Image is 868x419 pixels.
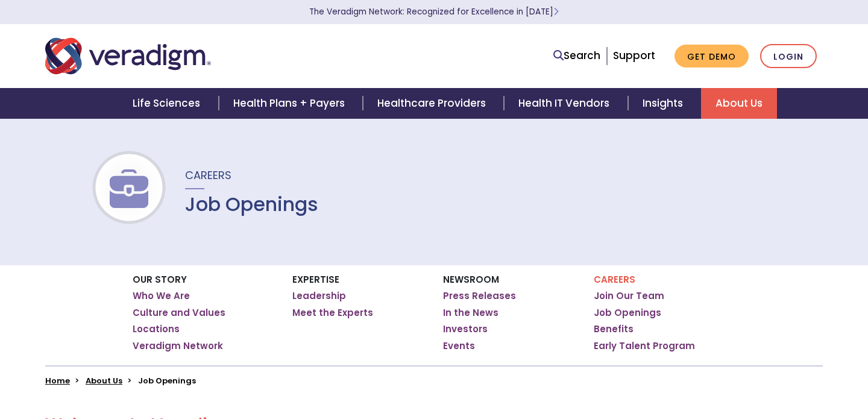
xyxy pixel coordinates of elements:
a: Login [760,44,817,69]
a: Early Talent Program [594,340,695,352]
a: Health Plans + Payers [219,88,363,119]
a: Get Demo [675,45,749,68]
a: Join Our Team [594,290,664,302]
a: Job Openings [594,307,661,319]
a: Meet the Experts [292,307,373,319]
a: Events [443,340,475,352]
a: Culture and Values [133,307,225,319]
a: About Us [86,375,122,386]
a: In the News [443,307,498,319]
a: About Us [701,88,777,119]
a: Press Releases [443,290,516,302]
a: The Veradigm Network: Recognized for Excellence in [DATE]Learn More [309,6,559,17]
a: Leadership [292,290,346,302]
a: Investors [443,323,488,335]
span: Careers [185,168,231,183]
a: Veradigm Network [133,340,223,352]
a: Life Sciences [118,88,218,119]
a: Locations [133,323,180,335]
h1: Job Openings [185,193,318,216]
span: Learn More [553,6,559,17]
a: Who We Are [133,290,190,302]
a: Search [553,48,600,64]
a: Health IT Vendors [504,88,627,119]
a: Insights [628,88,701,119]
a: Support [613,48,655,63]
a: Benefits [594,323,634,335]
img: Veradigm logo [45,36,211,76]
a: Home [45,375,70,386]
a: Healthcare Providers [363,88,504,119]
